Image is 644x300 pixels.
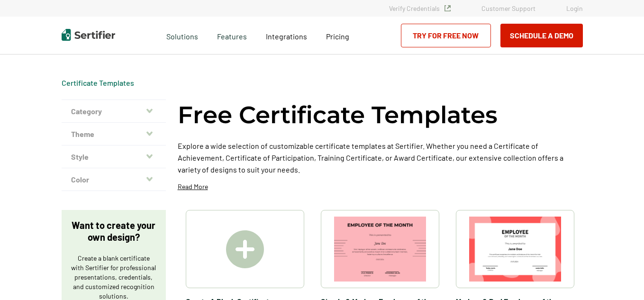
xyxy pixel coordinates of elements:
a: Try for Free Now [401,24,491,47]
p: Explore a wide selection of customizable certificate templates at Sertifier. Whether you need a C... [178,140,583,175]
span: Solutions [166,29,198,41]
button: Theme [62,123,166,145]
button: Style [62,145,166,168]
p: Read More [178,182,208,191]
a: Verify Credentials [389,4,451,12]
img: Create A Blank Certificate [226,230,264,268]
img: Verified [444,5,451,11]
img: Modern & Red Employee of the Month Certificate Template [469,217,561,282]
span: Pricing [326,32,349,41]
span: Integrations [266,32,307,41]
a: Integrations [266,29,307,41]
div: Breadcrumb [62,78,134,88]
a: Login [566,4,583,12]
h1: Free Certificate Templates [178,100,498,130]
a: Customer Support [481,4,535,12]
span: Certificate Templates [62,78,134,88]
a: Pricing [326,29,349,41]
span: Features [217,29,247,41]
p: Want to create your own design? [71,219,156,243]
button: Color [62,168,166,191]
img: Simple & Modern Employee of the Month Certificate Template [334,217,426,282]
button: Category [62,100,166,123]
a: Certificate Templates [62,78,134,87]
img: Sertifier | Digital Credentialing Platform [62,29,115,41]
